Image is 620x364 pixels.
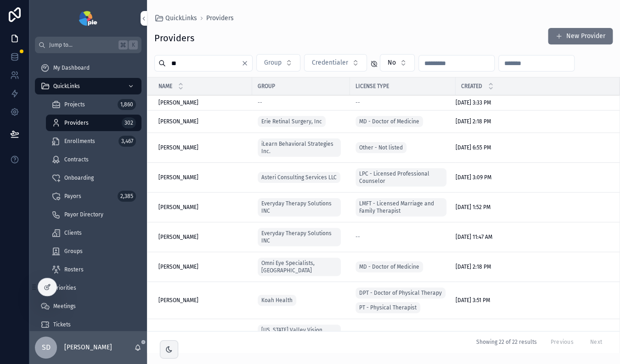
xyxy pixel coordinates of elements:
[158,204,198,211] span: [PERSON_NAME]
[355,83,389,90] span: License Type
[42,342,51,353] span: SD
[46,96,141,113] a: Projects1,860
[388,58,396,67] span: No
[46,261,141,278] a: Rosters
[456,297,609,304] a: [DATE] 3:51 PM
[53,284,76,292] span: Priorities
[130,41,137,49] span: K
[158,297,198,304] span: [PERSON_NAME]
[258,256,344,278] a: Omni Eye Specialists, [GEOGRAPHIC_DATA]
[258,258,341,276] a: Omni Eye Specialists, [GEOGRAPHIC_DATA]
[158,263,198,270] span: [PERSON_NAME]
[64,211,103,218] span: Payor Directory
[46,188,141,204] a: Payors2,385
[122,117,136,128] div: 302
[261,140,337,155] span: iLearn Behavioral Strategies Inc.
[355,259,450,274] a: MD - Doctor of Medicine
[53,303,76,310] span: Meetings
[64,174,94,182] span: Onboarding
[312,58,348,67] span: Credentialer
[261,200,337,215] span: Everyday Therapy Solutions INC
[158,174,247,181] a: [PERSON_NAME]
[165,14,197,23] span: QuickLinks
[258,196,344,218] a: Everyday Therapy Solutions INC
[258,114,344,129] a: Erie Retinal Surgery, Inc
[355,261,423,272] a: MD - Doctor of Medicine
[456,174,609,181] a: [DATE] 3:09 PM
[380,54,415,72] button: Select Button
[261,297,293,304] span: Koah Health
[456,118,491,125] span: [DATE] 2:18 PM
[64,193,81,200] span: Payors
[53,64,90,72] span: My Dashboard
[355,114,450,129] a: MD - Doctor of Medicine
[461,83,482,90] span: Created
[158,118,247,125] a: [PERSON_NAME]
[359,263,419,270] span: MD - Doctor of Medicine
[261,326,337,348] span: [US_STATE] Valley Vision Associates Group Practice, LLC
[158,263,247,270] a: [PERSON_NAME]
[355,198,446,216] a: LMFT - Licensed Marriage and Family Therapist
[64,156,89,163] span: Contracts
[118,99,136,110] div: 1,860
[158,233,247,241] a: [PERSON_NAME]
[158,118,198,125] span: [PERSON_NAME]
[158,233,198,241] span: [PERSON_NAME]
[456,263,491,270] span: [DATE] 2:18 PM
[64,229,82,237] span: Clients
[64,343,112,352] p: [PERSON_NAME]
[359,289,442,297] span: DPT - Doctor of Physical Therapy
[158,204,247,211] a: [PERSON_NAME]
[355,140,450,155] a: Other - Not listed
[355,287,445,298] a: DPT - Doctor of Physical Therapy
[456,118,609,125] a: [DATE] 2:18 PM
[49,41,115,49] span: Jump to...
[46,225,141,241] a: Clients
[53,321,71,328] span: Tickets
[258,226,344,248] a: Everyday Therapy Solutions INC
[304,54,367,72] button: Select Button
[46,133,141,149] a: Enrollments3,467
[64,119,89,127] span: Providers
[264,58,282,67] span: Group
[206,14,234,23] a: Providers
[355,99,360,106] span: --
[456,174,491,181] span: [DATE] 3:09 PM
[261,230,337,244] span: Everyday Therapy Solutions INC
[46,151,141,168] a: Contracts
[35,37,141,53] button: Jump to...K
[258,172,340,183] a: Asteri Consulting Services LLC
[258,138,341,157] a: iLearn Behavioral Strategies Inc.
[46,170,141,186] a: Onboarding
[258,99,262,106] span: --
[355,142,406,153] a: Other - Not listed
[355,166,450,188] a: LPC - Licensed Professional Counselor
[355,196,450,218] a: LMFT - Licensed Marriage and Family Therapist
[261,259,337,274] span: Omni Eye Specialists, [GEOGRAPHIC_DATA]
[355,99,450,106] a: --
[35,78,141,94] a: QuickLinks
[118,136,136,147] div: 3,467
[456,204,609,211] a: [DATE] 1:52 PM
[548,28,613,44] button: New Provider
[456,99,491,106] span: [DATE] 3:33 PM
[355,233,360,241] span: --
[158,99,247,106] a: [PERSON_NAME]
[158,144,247,151] a: [PERSON_NAME]
[46,206,141,223] a: Payor Directory
[258,137,344,159] a: iLearn Behavioral Strategies Inc.
[35,280,141,296] a: Priorities
[359,200,443,215] span: LMFT - Licensed Marriage and Family Therapist
[158,144,198,151] span: [PERSON_NAME]
[258,293,344,308] a: Koah Health
[46,243,141,259] a: Groups
[35,298,141,314] a: Meetings
[359,144,403,151] span: Other - Not listed
[258,228,341,246] a: Everyday Therapy Solutions INC
[154,14,197,23] a: QuickLinks
[35,316,141,333] a: Tickets
[64,248,83,255] span: Groups
[456,233,492,241] span: [DATE] 11:47 AM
